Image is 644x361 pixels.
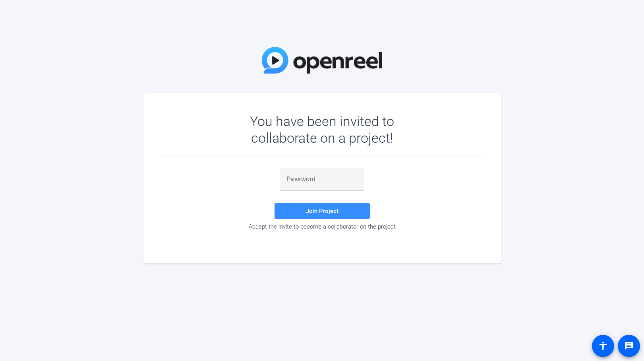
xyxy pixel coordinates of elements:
input: Password [286,175,358,184]
img: OpenReel Logo [262,47,383,74]
mat-icon: accessibility [598,341,608,351]
button: Join Project [275,203,370,219]
div: You have been invited to collaborate on a project! [227,113,417,146]
mat-icon: message [624,341,634,351]
div: Accept the invite to become a collaborator on the project [159,223,485,230]
span: Join Project [306,208,338,215]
